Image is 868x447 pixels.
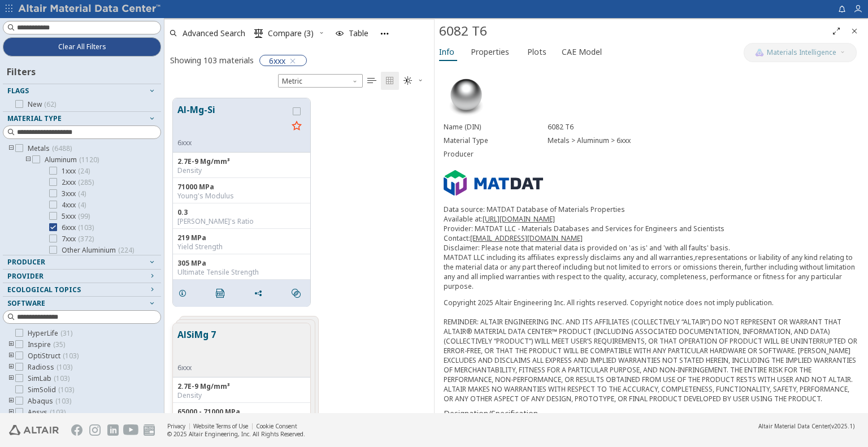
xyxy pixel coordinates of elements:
[471,43,509,61] span: Properties
[177,328,216,363] button: AlSiMg 7
[78,189,86,198] span: ( 4 )
[24,155,32,164] i: toogle group
[3,255,161,269] button: Producer
[78,234,94,244] span: ( 372 )
[439,43,454,61] span: Info
[269,55,285,66] span: 6xxx
[548,136,859,145] div: Metals > Aluminum > 6xxx
[173,282,197,305] button: Details
[58,42,106,51] span: Clear All Filters
[28,329,72,338] span: HyperLife
[177,391,306,400] div: Density
[3,37,161,57] button: Clear All Filters
[28,385,74,394] span: SimSolid
[28,363,72,372] span: Radioss
[444,170,543,196] img: Logo - Provider
[62,235,94,244] span: 7xxx
[249,282,272,305] button: Share
[399,72,428,90] button: Theme
[28,340,65,349] span: Inspire
[28,100,56,109] span: New
[54,374,70,383] span: ( 103 )
[62,189,86,198] span: 3xxx
[177,157,306,166] div: 2.7E-9 Mg/mm³
[758,422,830,430] span: Altair Material Data Center
[60,328,72,338] span: ( 31 )
[254,29,263,38] i: 
[845,22,863,40] button: Close
[7,374,15,383] i: toogle group
[444,408,859,419] div: Designation/Specification
[7,363,15,372] i: toogle group
[385,76,394,85] i: 
[7,144,15,153] i: toogle group
[167,422,185,430] a: Privacy
[758,422,854,430] div: (v2025.1)
[349,29,368,37] span: Table
[278,74,363,88] span: Metric
[3,283,161,297] button: Ecological Topics
[53,340,65,349] span: ( 35 )
[292,289,301,298] i: 
[444,123,548,132] div: Name (DIN)
[78,223,94,232] span: ( 103 )
[444,205,859,291] p: Data source: MATDAT Database of Materials Properties Available at: Provider: MATDAT LLC - Materia...
[62,167,90,176] span: 1xxx
[7,285,81,294] span: Ecological Topics
[216,289,225,298] i: 
[444,136,548,145] div: Material Type
[52,144,72,153] span: ( 6488 )
[78,211,90,221] span: ( 99 )
[268,29,314,37] span: Compare (3)
[444,150,548,159] div: Producer
[439,22,827,40] div: 6082 T6
[79,155,99,164] span: ( 1120 )
[177,192,306,201] div: Young's Modulus
[7,86,29,96] span: Flags
[63,351,79,361] span: ( 103 )
[177,233,306,242] div: 219 MPa
[177,363,216,372] div: 6xxx
[78,177,94,187] span: ( 285 )
[78,166,90,176] span: ( 24 )
[3,84,161,98] button: Flags
[57,362,72,372] span: ( 103 )
[527,43,546,61] span: Plots
[183,29,245,37] span: Advanced Search
[50,407,66,417] span: ( 103 )
[62,246,134,255] span: Other Aluminium
[28,351,79,361] span: OptiStruct
[7,397,15,406] i: toogle group
[44,99,56,109] span: ( 62 )
[381,72,399,90] button: Tile View
[744,43,857,62] button: AI CopilotMaterials Intelligence
[177,407,306,416] div: 65000 - 71000 MPa
[118,245,134,255] span: ( 224 )
[62,178,94,187] span: 2xxx
[403,76,413,85] i: 
[18,3,162,15] img: Altair Material Data Center
[7,271,44,281] span: Provider
[827,22,845,40] button: Full Screen
[164,90,434,414] div: grid
[7,351,15,361] i: toogle group
[7,114,62,123] span: Material Type
[278,74,363,88] div: Unit System
[755,48,764,57] img: AI Copilot
[177,382,306,391] div: 2.7E-9 Mg/mm³
[287,282,310,305] button: Similar search
[177,166,306,175] div: Density
[7,408,15,417] i: toogle group
[211,282,235,305] button: PDF Download
[3,112,161,125] button: Material Type
[177,138,288,147] div: 6xxx
[3,57,41,84] div: Filters
[78,200,86,210] span: ( 4 )
[7,298,45,308] span: Software
[167,430,305,438] div: © 2025 Altair Engineering, Inc. All Rights Reserved.
[367,76,376,85] i: 
[28,408,66,417] span: Ansys
[444,298,859,403] div: Copyright 2025 Altair Engineering Inc. All rights reserved. Copyright notice does not imply publi...
[45,155,99,164] span: Aluminum
[3,297,161,310] button: Software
